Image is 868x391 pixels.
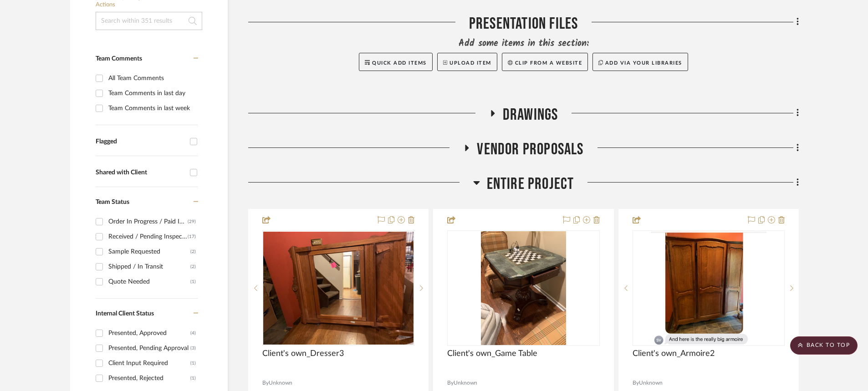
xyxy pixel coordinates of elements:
div: Sample Requested [108,244,190,259]
span: Unknown [269,379,292,387]
div: (17) [188,229,196,244]
div: (1) [190,371,196,386]
span: By [447,379,454,387]
div: Presented, Rejected [108,371,190,386]
span: Internal Client Status [96,310,154,317]
img: Client's own_Armoire2 [651,231,766,345]
div: Order In Progress / Paid In Full w/ Freight, No Balance due [108,214,188,229]
span: Team Status [96,199,129,205]
span: Client's own_Game Table [447,349,537,359]
span: Entire Project [487,174,574,194]
div: (1) [190,356,196,371]
div: (29) [188,214,196,229]
div: (3) [190,341,196,355]
div: Team Comments in last day [108,86,196,101]
div: Quote Needed [108,274,190,289]
div: (1) [190,274,196,289]
span: VENDOR PROPOSALS [477,140,583,159]
div: (4) [190,326,196,340]
button: Clip from a website [502,53,588,71]
input: Search within 351 results [96,12,202,30]
div: 0 [448,231,599,345]
div: Presented, Approved [108,326,190,340]
span: DRAWINGS [503,105,558,125]
span: Client's own_Armoire2 [633,349,715,359]
span: By [262,379,269,387]
span: By [633,379,639,387]
div: Flagged [96,138,185,146]
span: Quick Add Items [372,61,427,66]
span: Team Comments [96,56,142,62]
div: (2) [190,259,196,274]
span: Unknown [639,379,663,387]
button: Add via your libraries [592,53,688,71]
div: Presented, Pending Approval [108,341,190,355]
div: Team Comments in last week [108,101,196,116]
img: Client's own_Dresser3 [263,232,414,345]
div: Shared with Client [96,169,185,177]
div: Client Input Required [108,356,190,371]
div: Received / Pending Inspection [108,229,188,244]
span: Unknown [454,379,477,387]
div: All Team Comments [108,71,196,86]
button: Upload Item [437,53,497,71]
div: (2) [190,244,196,259]
img: Client's own_Game Table [481,231,567,345]
scroll-to-top-button: BACK TO TOP [790,336,858,355]
div: Shipped / In Transit [108,259,190,274]
span: Client's own_Dresser3 [262,349,344,359]
div: Add some items in this section: [248,37,799,50]
button: Quick Add Items [359,53,433,71]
